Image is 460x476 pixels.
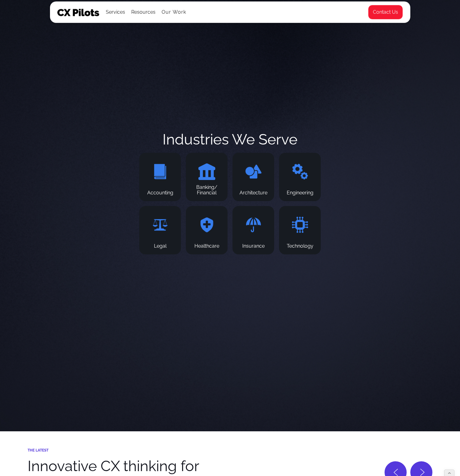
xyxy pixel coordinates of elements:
div: Accounting [147,190,173,196]
div: Insurance [242,243,265,249]
h2: Industries We Serve [163,131,297,148]
div: Engineering [287,190,313,196]
div: Services [106,8,125,17]
div: Healthcare [194,243,219,249]
a: Our Work [162,9,186,15]
div: Banking/ Financial [191,185,222,196]
div: Legal [154,243,167,249]
div: Resources [131,2,155,23]
div: Technology [287,243,313,249]
div: THE LATEST [28,448,237,452]
div: Architecture [240,190,267,196]
div: Resources [131,8,155,17]
a: Contact Us [368,5,403,20]
div: Services [106,2,125,23]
